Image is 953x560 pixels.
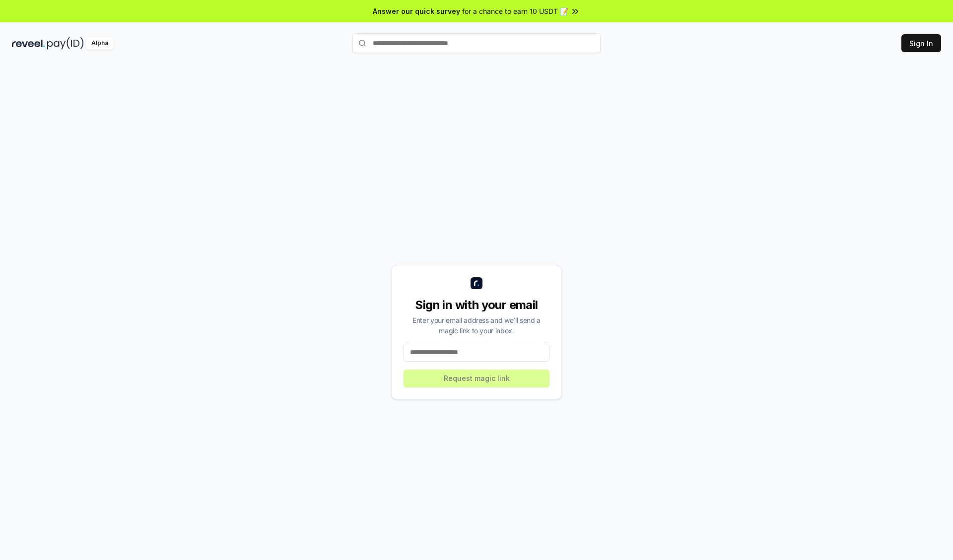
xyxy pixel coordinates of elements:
div: Sign in with your email [404,297,549,313]
img: reveel_dark [12,37,45,50]
div: Enter your email address and we’ll send a magic link to your inbox. [404,315,549,336]
img: pay_id [47,37,84,50]
button: Sign In [901,34,941,52]
span: for a chance to earn 10 USDT 📝 [462,6,568,16]
span: Answer our quick survey [373,6,460,16]
img: logo_small [471,277,482,289]
div: Alpha [86,37,114,50]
